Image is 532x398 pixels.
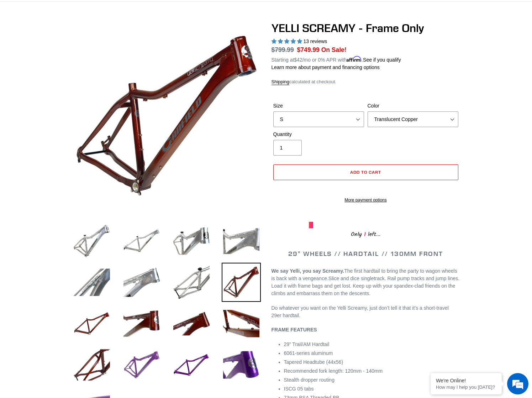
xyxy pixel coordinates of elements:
span: $749.99 [297,46,320,53]
a: See if you qualify - Learn more about Affirm Financing (opens in modal) [363,57,401,63]
img: d_696896380_company_1647369064580_696896380 [23,36,41,53]
p: Slice and dice singletrack. Rail pump tracks and jump lines. Load it with frame bags and get lost... [272,267,460,297]
div: Minimize live chat window [117,4,134,21]
img: Load image into Gallery viewer, YELLI SCREAMY - Frame Only [222,304,261,343]
label: Quantity [273,131,364,138]
div: Only left... [309,228,423,239]
img: Load image into Gallery viewer, YELLI SCREAMY - Frame Only [122,304,161,343]
button: Add to cart [273,164,458,180]
img: Load image into Gallery viewer, YELLI SCREAMY - Frame Only [72,345,111,384]
a: Shipping [272,79,290,85]
img: Load image into Gallery viewer, YELLI SCREAMY - Frame Only [72,221,111,261]
b: FRAME FEATURES [272,327,317,332]
img: Load image into Gallery viewer, YELLI SCREAMY - Frame Only [172,304,211,343]
span: Recommended fork length: 120mm - 140mm [284,368,383,374]
div: calculated at checkout. [272,78,460,85]
a: Learn more about payment and financing options [272,64,380,70]
textarea: Type your message and hit 'Enter' [4,194,136,219]
img: Load image into Gallery viewer, YELLI SCREAMY - Frame Only [172,263,211,302]
span: Stealth dropper routing [284,377,335,383]
div: Chat with us now [48,40,130,49]
img: Load image into Gallery viewer, YELLI SCREAMY - Frame Only [222,221,261,261]
span: $42 [294,57,302,63]
img: Load image into Gallery viewer, YELLI SCREAMY - Frame Only [72,263,111,302]
span: Do whatever you want on the Yelli Screamy, just don’t tell it that it’s a short-travel 29er hardt... [272,305,449,318]
p: Starting at /mo or 0% APR with . [272,54,401,64]
span: 1 [362,230,368,239]
span: 29" WHEELS // HARDTAIL // 130MM FRONT [288,250,443,258]
span: We're online! [41,90,98,162]
span: ISCG 05 tabs [284,386,314,392]
span: On Sale! [321,45,347,54]
img: Load image into Gallery viewer, YELLI SCREAMY - Frame Only [172,221,211,261]
label: Color [368,102,458,110]
img: Load image into Gallery viewer, YELLI SCREAMY - Frame Only [122,345,161,384]
img: Load image into Gallery viewer, YELLI SCREAMY - Frame Only [172,345,211,384]
img: Load image into Gallery viewer, YELLI SCREAMY - Frame Only [222,345,261,384]
span: Affirm [347,56,362,62]
span: 6061-series aluminum [284,350,333,356]
img: Load image into Gallery viewer, YELLI SCREAMY - Frame Only [222,263,261,302]
div: Navigation go back [8,39,19,50]
img: Load image into Gallery viewer, YELLI SCREAMY - Frame Only [122,263,161,302]
span: Tapered Headtube (44x56) [284,359,343,365]
img: Load image into Gallery viewer, YELLI SCREAMY - Frame Only [72,304,111,343]
span: 13 reviews [303,38,327,44]
span: The first hardtail to bring the party to wagon wheels is back with a vengeance. [272,268,457,281]
a: More payment options [273,197,458,203]
b: We say Yelli, you say Screamy. [272,268,344,274]
img: Load image into Gallery viewer, YELLI SCREAMY - Frame Only [122,221,161,261]
div: We're Online! [436,378,496,383]
h1: YELLI SCREAMY - Frame Only [272,21,460,35]
label: Size [273,102,364,110]
span: Add to cart [350,169,381,175]
s: $799.99 [272,46,294,53]
p: How may I help you today? [436,384,496,390]
span: 5.00 stars [272,38,304,44]
span: 29” Trail/AM Hardtail [284,341,330,347]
